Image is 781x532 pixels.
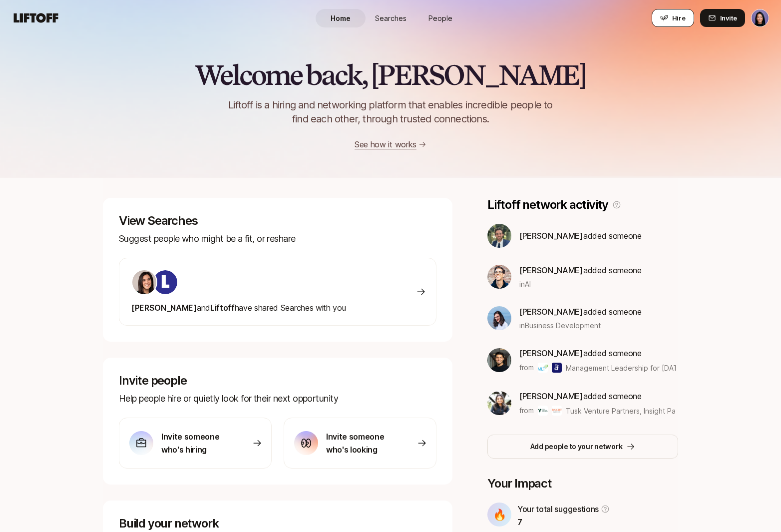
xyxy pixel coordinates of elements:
[552,363,562,373] img: Admit.me Access
[119,214,436,228] p: View Searches
[375,13,406,23] span: Searches
[519,320,601,331] span: in Business Development
[519,307,583,317] span: [PERSON_NAME]
[519,347,676,360] p: added someone
[552,406,562,416] img: Insight Partners
[519,279,531,289] span: in AI
[519,362,534,374] p: from
[316,9,366,27] a: Home
[131,303,346,313] span: have shared Searches with you
[153,270,177,294] img: ACg8ocKIuO9-sklR2KvA8ZVJz4iZ_g9wtBiQREC3t8A94l4CTg=s160-c
[366,9,415,27] a: Searches
[519,391,583,401] span: [PERSON_NAME]
[538,406,548,416] img: Tusk Venture Partners
[119,374,436,388] p: Invite people
[428,13,452,23] span: People
[530,441,623,453] p: Add people to your network
[487,224,511,248] img: 8f7f5d74_4cb5_4338_bcf8_797ab90b48f4.jpg
[519,348,583,358] span: [PERSON_NAME]
[519,264,642,277] p: added someone
[519,405,534,417] p: from
[517,503,599,516] p: Your total suggestions
[132,270,156,294] img: 71d7b91d_d7cb_43b4_a7ea_a9b2f2cc6e03.jpg
[538,363,548,373] img: Management Leadership for Tomorrow
[210,303,235,313] span: Liftoff
[119,392,436,406] p: Help people hire or quietly look for their next opportunity
[355,139,416,149] a: See how it works
[519,231,583,241] span: [PERSON_NAME]
[487,435,678,459] button: Add people to your network
[197,303,210,313] span: and
[487,503,511,527] div: 🔥
[487,391,511,415] img: a571e4c1_88d9_472f_a9a2_6ecd9b3e5cf6.jpg
[652,9,694,27] button: Hire
[566,407,725,415] span: Tusk Venture Partners, Insight Partners & others
[326,430,396,456] p: Invite someone who's looking
[131,303,197,313] span: [PERSON_NAME]
[720,13,737,23] span: Invite
[519,265,583,275] span: [PERSON_NAME]
[519,390,676,403] p: added someone
[487,306,511,330] img: 3b21b1e9_db0a_4655_a67f_ab9b1489a185.jpg
[751,9,769,27] button: Christina White
[487,348,511,372] img: 5ae97097_d415_4c85_a0bc_34790ac98d15.jpg
[700,9,745,27] button: Invite
[415,9,465,27] a: People
[119,517,436,531] p: Build your network
[487,477,678,491] p: Your Impact
[487,265,511,289] img: ACg8ocLm-7WKXm5P6FOfsomLtf-y8h9QcLHIICRw5Nhk1c-0rtDodec4=s160-c
[195,60,586,90] h2: Welcome back, [PERSON_NAME]
[519,305,642,318] p: added someone
[517,516,610,529] p: 7
[331,13,351,23] span: Home
[487,198,608,212] p: Liftoff network activity
[519,229,642,242] p: added someone
[212,98,569,126] p: Liftoff is a hiring and networking platform that enables incredible people to find each other, th...
[161,430,231,456] p: Invite someone who's hiring
[119,232,436,246] p: Suggest people who might be a fit, or reshare
[752,9,769,26] img: Christina White
[672,13,686,23] span: Hire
